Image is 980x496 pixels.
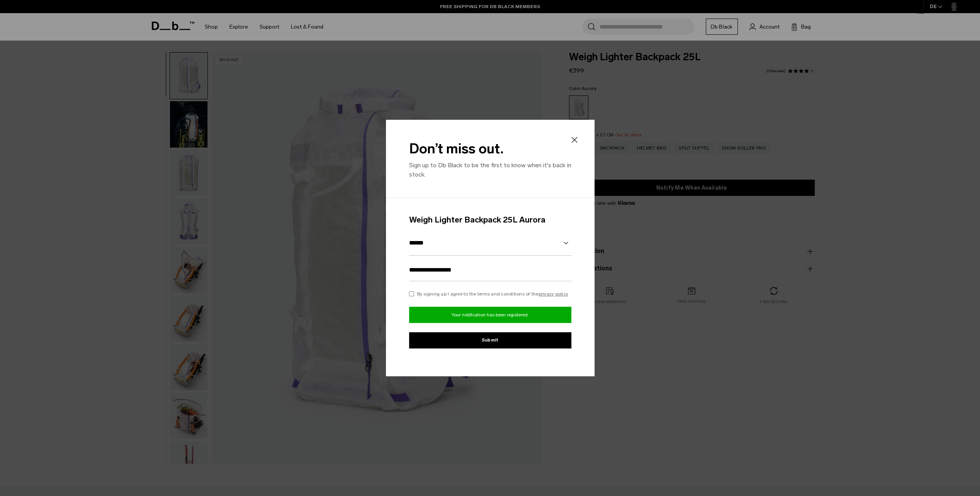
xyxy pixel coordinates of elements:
button: Submit [409,332,571,348]
h2: Don’t miss out. [409,138,571,159]
p: Sign up to Db Black to be the first to know when it's back in stock. [409,161,571,179]
p: By signing up I agree to the terms and conditions of the [417,290,569,297]
a: privacy policy [538,291,569,297]
h4: Weigh Lighter Backpack 25L Aurora [409,214,571,226]
p: Your notification has been registered. [409,307,571,323]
